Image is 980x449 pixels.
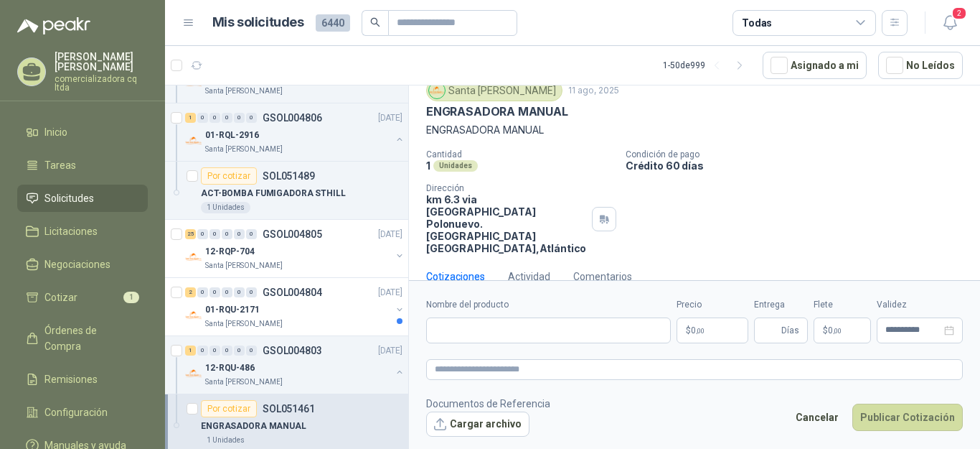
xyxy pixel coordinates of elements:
[814,298,871,312] label: Flete
[426,122,963,138] p: ENGRASADORA MANUAL
[877,298,963,312] label: Validez
[185,132,202,149] img: Company Logo
[201,187,346,200] p: ACT-BOMBA FUMIGADORA STHILL
[197,229,208,239] div: 0
[185,109,405,155] a: 1 0 0 0 0 0 GSOL004806[DATE] Company Logo01-RQL-2916Santa [PERSON_NAME]
[246,287,257,297] div: 0
[165,162,408,220] a: Por cotizarSOL051489ACT-BOMBA FUMIGADORA STHILL1 Unidades
[951,6,967,20] span: 2
[197,113,208,123] div: 0
[205,245,255,259] p: 12-RQP-704
[197,346,208,356] div: 0
[201,202,250,213] div: 1 Unidades
[222,287,232,297] div: 0
[212,12,304,33] h1: Mis solicitudes
[185,287,196,297] div: 2
[185,229,196,239] div: 25
[316,14,350,32] span: 6440
[426,149,614,159] p: Cantidad
[234,229,245,239] div: 0
[44,223,98,239] span: Licitaciones
[123,292,139,303] span: 1
[263,404,315,414] p: SOL051461
[17,218,148,245] a: Licitaciones
[663,54,751,77] div: 1 - 50 de 999
[263,346,322,356] p: GSOL004803
[17,17,90,34] img: Logo peakr
[833,327,842,335] span: ,00
[378,286,402,300] p: [DATE]
[696,327,705,335] span: ,00
[754,298,808,312] label: Entrega
[201,435,250,446] div: 1 Unidades
[44,404,108,420] span: Configuración
[17,399,148,426] a: Configuración
[677,318,748,343] p: $0,00
[185,284,405,330] a: 2 0 0 0 0 0 GSOL004804[DATE] Company Logo01-RQU-2171Santa [PERSON_NAME]
[17,119,148,146] a: Inicio
[691,326,705,335] span: 0
[234,113,245,123] div: 0
[426,298,671,312] label: Nombre del producto
[573,269,632,284] div: Comentarios
[205,303,260,317] p: 01-RQU-2171
[677,298,748,312] label: Precio
[209,229,220,239] div: 0
[209,287,220,297] div: 0
[201,167,257,185] div: Por cotizar
[44,157,76,173] span: Tareas
[814,318,871,343] p: $ 0,00
[626,149,974,159] p: Condición de pago
[201,400,257,417] div: Por cotizar
[185,307,202,324] img: Company Logo
[185,113,196,123] div: 1
[205,318,283,330] p: Santa [PERSON_NAME]
[828,326,842,335] span: 0
[205,129,259,142] p: 01-RQL-2916
[17,152,148,179] a: Tareas
[426,396,550,412] p: Documentos de Referencia
[263,113,322,123] p: GSOL004806
[763,52,867,79] button: Asignado a mi
[378,111,402,125] p: [DATE]
[568,84,619,98] p: 11 ago, 2025
[426,269,485,284] div: Cotizaciones
[17,317,148,360] a: Órdenes de Compra
[17,251,148,278] a: Negociaciones
[823,326,828,335] span: $
[205,376,283,388] p: Santa [PERSON_NAME]
[508,269,550,284] div: Actividad
[185,346,196,356] div: 1
[378,344,402,358] p: [DATE]
[205,144,283,155] p: Santa [PERSON_NAME]
[44,256,110,272] span: Negociaciones
[234,287,245,297] div: 0
[44,323,134,354] span: Órdenes de Compra
[263,171,315,181] p: SOL051489
[205,85,283,97] p: Santa [PERSON_NAME]
[852,404,963,431] button: Publicar Cotización
[234,346,245,356] div: 0
[246,229,257,239] div: 0
[17,284,148,311] a: Cotizar1
[426,183,586,193] p: Dirección
[222,113,232,123] div: 0
[17,366,148,393] a: Remisiones
[209,346,220,356] div: 0
[370,17,380,27] span: search
[246,113,257,123] div: 0
[426,412,529,438] button: Cargar archivo
[55,75,148,92] p: comercializadora cq ltda
[197,287,208,297] div: 0
[426,80,562,101] div: Santa [PERSON_NAME]
[222,229,232,239] div: 0
[55,52,148,72] p: [PERSON_NAME] [PERSON_NAME]
[44,290,77,305] span: Cotizar
[17,185,148,212] a: Solicitudes
[878,52,963,79] button: No Leídos
[626,159,974,172] p: Crédito 60 días
[426,104,568,119] p: ENGRASADORA MANUAL
[426,193,586,254] p: km 6.3 via [GEOGRAPHIC_DATA] Polonuevo. [GEOGRAPHIC_DATA] [GEOGRAPHIC_DATA] , Atlántico
[205,361,255,375] p: 12-RQU-486
[263,229,322,239] p: GSOL004805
